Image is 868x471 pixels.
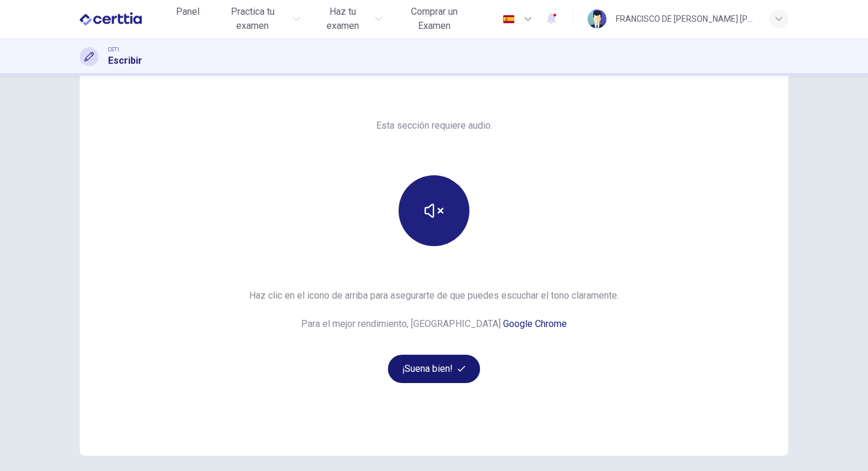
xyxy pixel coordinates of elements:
button: Comprar un Examen [391,1,478,37]
span: Comprar un Examen [396,5,473,33]
button: Haz tu examen [309,1,387,37]
a: CERTTIA logo [80,7,169,31]
span: Panel [176,5,200,19]
a: Google Chrome [503,318,567,329]
h1: Escribir [108,54,142,68]
h6: Esta sección requiere audio. [376,119,492,133]
img: CERTTIA logo [80,7,142,31]
div: FRANCISCO DE [PERSON_NAME] [PERSON_NAME] [616,12,755,26]
img: Profile picture [588,9,606,28]
button: ¡Suena bien! [388,355,480,383]
a: Panel [169,1,207,37]
h6: Para el mejor rendimiento, [GEOGRAPHIC_DATA] [301,317,567,331]
h6: Haz clic en el icono de arriba para asegurarte de que puedes escuchar el tono claramente. [249,289,619,303]
span: Practica tu examen [216,5,289,33]
button: Panel [169,1,207,22]
img: es [501,15,516,24]
span: CET1 [108,45,120,54]
button: Practica tu examen [211,1,305,37]
span: Haz tu examen [314,5,371,33]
